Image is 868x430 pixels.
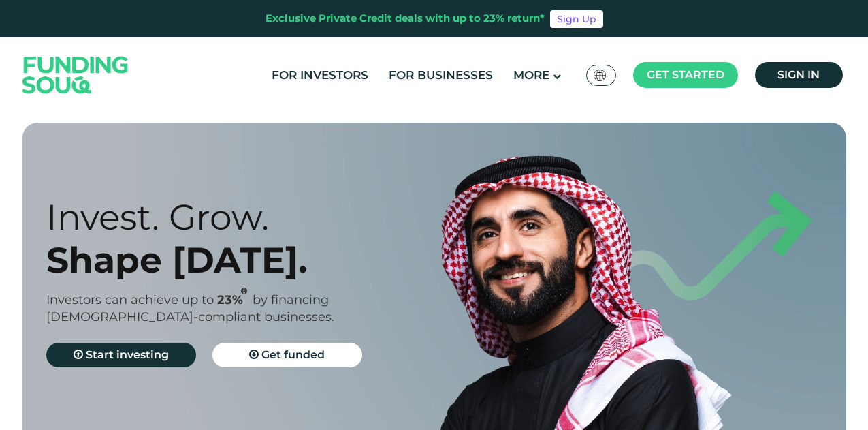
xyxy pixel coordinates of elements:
[261,348,325,361] span: Get funded
[46,292,334,324] span: by financing [DEMOGRAPHIC_DATA]-compliant businesses.
[46,292,214,307] span: Investors can achieve up to
[266,11,545,27] div: Exclusive Private Credit deals with up to 23% return*
[241,288,247,295] i: 23% IRR (expected) ~ 15% Net yield (expected)
[9,40,142,109] img: Logo
[513,68,549,82] span: More
[777,68,820,81] span: Sign in
[217,292,253,307] span: 23%
[755,62,843,88] a: Sign in
[550,10,603,28] a: Sign Up
[46,239,458,281] div: Shape [DATE].
[385,64,496,87] a: For Businesses
[212,343,362,367] a: Get funded
[594,70,606,81] img: SA Flag
[46,343,196,367] a: Start investing
[268,64,372,87] a: For Investors
[647,68,724,81] span: Get started
[46,196,458,239] div: Invest. Grow.
[86,348,169,361] span: Start investing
